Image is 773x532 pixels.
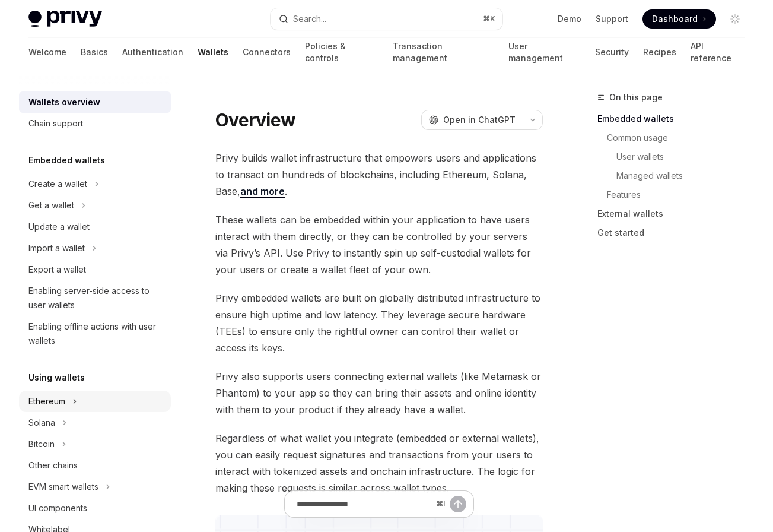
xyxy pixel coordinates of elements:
a: External wallets [597,204,754,223]
div: Create a wallet [28,177,87,191]
span: These wallets can be embedded within your application to have users interact with them directly, ... [215,211,543,278]
a: Get started [597,223,754,242]
a: Managed wallets [597,166,754,185]
button: Toggle Get a wallet section [19,195,171,216]
span: Privy embedded wallets are built on globally distributed infrastructure to ensure high uptime and... [215,290,543,356]
div: UI components [28,501,87,515]
a: Embedded wallets [597,109,754,128]
a: Enabling offline actions with user wallets [19,316,171,351]
div: EVM smart wallets [28,480,98,494]
div: Solana [28,416,55,430]
button: Send message [450,496,466,512]
a: Basics [81,38,108,66]
div: Search... [293,12,326,26]
a: Features [597,185,754,204]
div: Import a wallet [28,241,85,255]
a: Demo [558,13,581,25]
div: Ethereum [28,394,65,408]
span: Privy builds wallet infrastructure that empowers users and applications to transact on hundreds o... [215,150,543,199]
a: Support [596,13,628,25]
h5: Using wallets [28,370,85,385]
button: Toggle EVM smart wallets section [19,476,171,498]
span: Dashboard [652,13,698,25]
span: Privy also supports users connecting external wallets (like Metamask or Phantom) to your app so t... [215,368,543,418]
h1: Overview [215,109,295,131]
button: Open search [271,8,503,30]
img: light logo [28,11,102,27]
a: User management [508,38,581,66]
button: Toggle Bitcoin section [19,433,171,455]
a: Policies & controls [305,38,378,66]
button: Toggle Ethereum section [19,391,171,412]
a: Transaction management [393,38,495,66]
a: Update a wallet [19,216,171,237]
div: Update a wallet [28,220,90,234]
button: Toggle Import a wallet section [19,237,171,259]
a: Dashboard [642,9,716,28]
a: Export a wallet [19,259,171,280]
a: Wallets overview [19,91,171,113]
div: Other chains [28,458,78,473]
a: Welcome [28,38,66,66]
div: Enabling offline actions with user wallets [28,319,164,348]
a: Recipes [643,38,676,66]
span: Regardless of what wallet you integrate (embedded or external wallets), you can easily request si... [215,430,543,496]
input: Ask a question... [297,491,431,517]
a: Connectors [243,38,291,66]
div: Bitcoin [28,437,55,451]
div: Enabling server-side access to user wallets [28,284,164,312]
a: Common usage [597,128,754,147]
a: User wallets [597,147,754,166]
button: Toggle dark mode [726,9,745,28]
button: Toggle Create a wallet section [19,173,171,195]
div: Chain support [28,116,83,131]
div: Wallets overview [28,95,100,109]
a: Wallets [198,38,228,66]
button: Open in ChatGPT [421,110,523,130]
a: Enabling server-side access to user wallets [19,280,171,316]
a: Chain support [19,113,171,134]
div: Get a wallet [28,198,74,213]
button: Toggle Solana section [19,412,171,433]
span: Open in ChatGPT [443,114,516,126]
div: Export a wallet [28,262,86,277]
h5: Embedded wallets [28,153,105,167]
a: Security [595,38,629,66]
span: On this page [609,90,663,104]
a: Authentication [122,38,183,66]
a: UI components [19,498,171,519]
a: and more [240,185,285,198]
a: Other chains [19,455,171,476]
span: ⌘ K [483,14,495,24]
a: API reference [691,38,745,66]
